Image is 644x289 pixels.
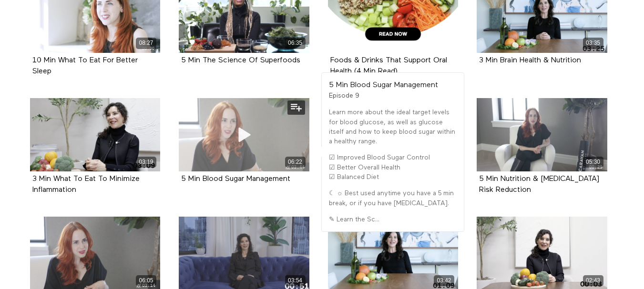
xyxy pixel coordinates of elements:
p: ☑ Improved Blood Sugar Control ☑ Better Overall Health ☑ Balanced Diet [329,153,457,182]
p: ✎ Learn the Sc... [329,215,457,224]
a: 5 Min Nutrition & Diabetes Risk Reduction 05:30 [477,98,607,171]
span: Episode 9 [329,92,359,99]
div: 02:43 [583,275,603,286]
strong: 5 Min Blood Sugar Management [329,81,438,89]
p: ☾ ☼ Best used anytime you have a 5 min break, or if you have [MEDICAL_DATA]. [329,189,457,208]
div: 08:27 [136,38,156,49]
button: Add to my list [287,100,305,115]
a: 3 Min What To Eat To Minimize Inflammation 03:19 [30,98,161,171]
strong: 5 Min Nutrition & Diabetes Risk Reduction [479,175,599,194]
a: 5 Min Blood Sugar Management [181,175,290,182]
a: 3 Min What To Eat To Minimize Inflammation [32,175,140,193]
div: 03:42 [434,275,454,286]
a: 10 Min What To Eat For Better Sleep [32,57,138,75]
div: 03:35 [583,38,603,49]
div: 06:05 [136,275,156,286]
div: 03:19 [136,157,156,168]
a: 5 Min Nutrition & [MEDICAL_DATA] Risk Reduction [479,175,599,193]
a: 5 Min The Science Of Superfoods [181,57,300,64]
div: 05:30 [583,157,603,168]
div: 03:54 [285,275,306,286]
div: 06:35 [285,38,306,49]
p: Learn more about the ideal target levels for blood glucose, as well as glucose itself and how to ... [329,108,457,146]
a: 5 Min Blood Sugar Management 06:22 [179,98,309,171]
a: 3 Min Brain Health & Nutrition [479,57,581,64]
div: 06:22 [285,157,306,168]
strong: 3 Min What To Eat To Minimize Inflammation [32,175,140,194]
strong: 3 Min Brain Health & Nutrition [479,57,581,64]
a: Foods & Drinks That Support Oral Health (4 Min Read) [330,57,447,75]
strong: 5 Min The Science Of Superfoods [181,57,300,64]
